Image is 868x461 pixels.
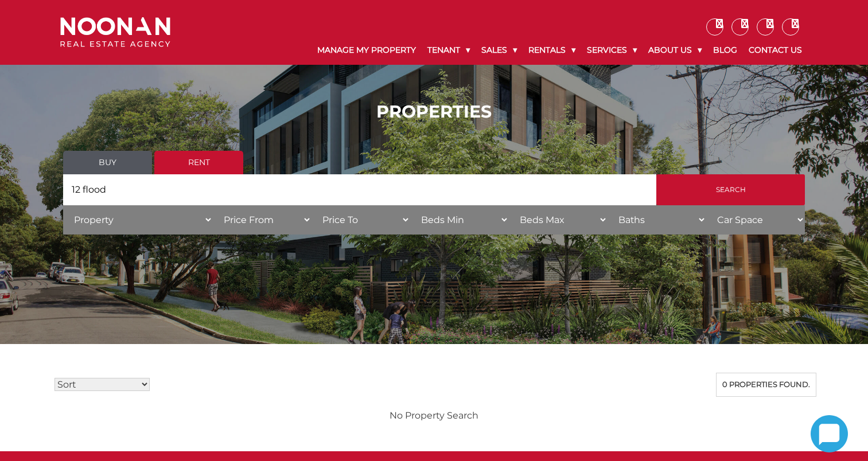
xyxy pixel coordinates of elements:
div: 0 properties found. [716,373,816,397]
select: Sort Listings [55,378,150,391]
h1: PROPERTIES [63,101,805,122]
a: Sales [476,36,523,65]
a: Contact Us [743,36,808,65]
a: Services [581,36,643,65]
input: Search [656,174,805,205]
a: About Us [643,36,707,65]
a: Blog [707,36,743,65]
input: Search by suburb, postcode or area [63,174,656,205]
a: Rentals [523,36,581,65]
a: Tenant [422,36,476,65]
a: Buy [63,151,152,174]
a: Manage My Property [312,36,422,65]
p: No Property Search [52,408,816,423]
img: Noonan Real Estate Agency [60,17,170,48]
a: Rent [154,151,243,174]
